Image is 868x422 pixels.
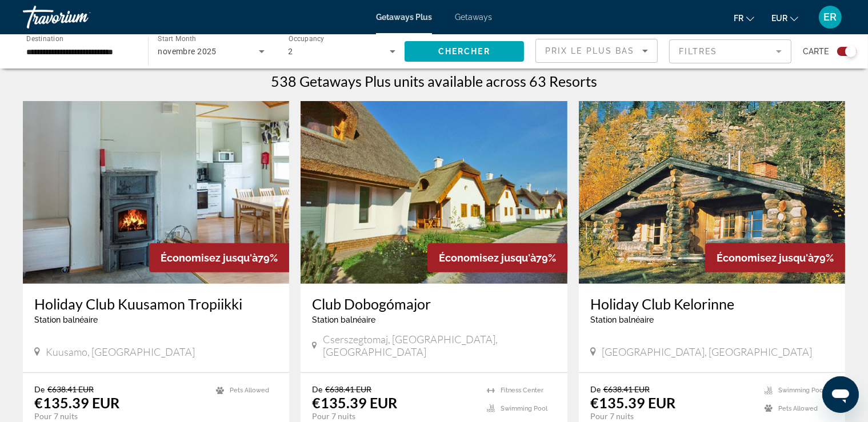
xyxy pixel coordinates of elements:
span: Station balnéaire [312,315,375,324]
span: Station balnéaire [590,315,654,324]
div: 79% [149,243,289,272]
a: Holiday Club Kelorinne [590,295,834,312]
h1: 538 Getaways Plus units available across 63 Resorts [271,73,597,90]
span: De [590,384,601,394]
span: Pets Allowed [778,405,818,412]
p: €135.39 EUR [590,394,675,411]
span: Cserszegtomaj, [GEOGRAPHIC_DATA], [GEOGRAPHIC_DATA] [323,333,556,358]
a: Getaways [455,13,492,22]
span: Swimming Pool [778,387,825,394]
span: €638.41 EUR [325,384,371,394]
span: Occupancy [289,35,325,43]
img: 4193E01X.jpg [301,101,567,284]
span: Carte [803,43,829,59]
a: Holiday Club Kuusamon Tropiikki [34,295,278,312]
p: Pour 7 nuits [590,411,753,421]
span: Économisez jusqu'à [717,252,814,264]
span: Kuusamo, [GEOGRAPHIC_DATA] [46,345,195,358]
iframe: Bouton de lancement de la fenêtre de messagerie [822,376,859,413]
span: Start Month [158,35,196,43]
img: 3498E01X.jpg [579,101,845,284]
span: Chercher [438,47,490,56]
span: De [312,384,322,394]
span: Économisez jusqu'à [439,252,536,264]
span: Fitness Center [501,387,543,394]
span: Destination [26,35,63,43]
button: Change currency [771,10,798,26]
span: Station balnéaire [34,315,98,324]
p: Pour 7 nuits [34,411,205,421]
span: [GEOGRAPHIC_DATA], [GEOGRAPHIC_DATA] [602,345,813,358]
span: novembre 2025 [158,47,217,56]
div: 79% [427,243,567,272]
a: Club Dobogómajor [312,295,555,312]
span: €638.41 EUR [603,384,650,394]
span: Prix ​​le plus bas [545,46,635,55]
img: 2591I01X.jpg [23,101,289,284]
span: €638.41 EUR [47,384,94,394]
span: EUR [771,14,787,23]
span: fr [734,14,743,23]
span: ER [824,11,837,23]
div: 79% [705,243,845,272]
p: Pour 7 nuits [312,411,475,421]
a: Getaways Plus [376,13,432,22]
button: Filter [669,39,791,64]
span: Swimming Pool [501,405,547,412]
span: Économisez jusqu'à [161,252,258,264]
mat-select: Sort by [545,44,648,58]
span: 2 [289,47,293,56]
p: €135.39 EUR [34,394,119,411]
button: Chercher [405,41,524,62]
p: €135.39 EUR [312,394,397,411]
span: De [34,384,45,394]
a: Travorium [23,2,137,32]
button: Change language [734,10,754,26]
button: User Menu [815,5,845,29]
span: Pets Allowed [230,387,269,394]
